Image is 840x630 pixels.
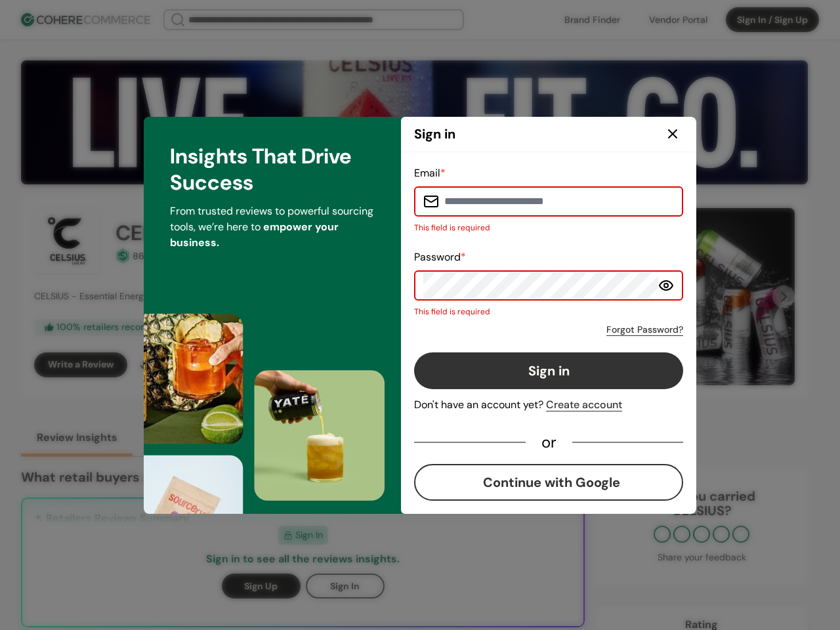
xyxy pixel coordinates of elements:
h2: Sign in [414,124,455,144]
div: or [526,436,572,448]
div: Create account [546,397,622,413]
button: Sign in [414,352,683,389]
span: empower your business. [170,220,339,249]
label: Email [414,166,446,180]
p: This field is required [414,222,683,234]
p: From trusted reviews to powerful sourcing tools, we’re here to [170,203,375,251]
label: Password [414,250,466,264]
h3: Insights That Drive Success [170,143,375,196]
div: Don't have an account yet? [414,397,683,413]
a: Forgot Password? [606,323,683,337]
button: Continue with Google [414,464,683,501]
p: This field is required [414,306,683,318]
